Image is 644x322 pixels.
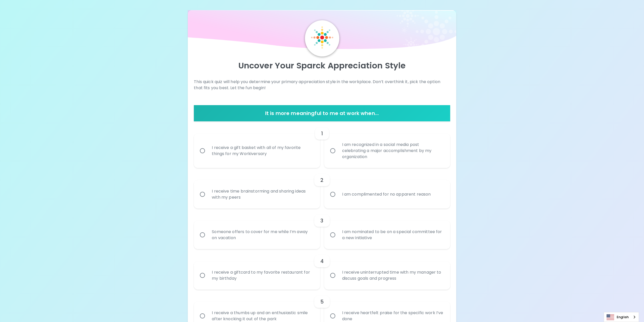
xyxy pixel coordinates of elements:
[208,182,317,206] div: I receive time brainstorming and sharing ideas with my peers
[196,109,448,117] h6: It is more meaningful to me at work when...
[188,10,456,52] img: wave
[338,223,447,247] div: I am nominated to be on a special committee for a new initiative
[321,129,323,138] h6: 1
[194,168,450,209] div: choice-group-check
[604,312,639,322] div: Language
[338,185,435,203] div: I am complimented for no apparent reason
[194,79,450,91] p: This quick quiz will help you determine your primary appreciation style in the workplace. Don’t o...
[208,263,317,288] div: I receive a giftcard to my favorite restaurant for my birthday
[320,298,324,306] h6: 5
[604,312,639,322] a: English
[194,249,450,290] div: choice-group-check
[320,176,323,184] h6: 2
[311,26,333,49] img: Sparck Logo
[208,139,317,163] div: I receive a gift basket with all of my favorite things for my Workiversary
[320,257,324,265] h6: 4
[194,61,450,71] p: Uncover Your Sparck Appreciation Style
[194,121,450,168] div: choice-group-check
[320,217,323,225] h6: 3
[338,263,447,288] div: I receive uninterrupted time with my manager to discuss goals and progress
[194,209,450,249] div: choice-group-check
[208,223,317,247] div: Someone offers to cover for me while I’m away on vacation
[338,136,447,166] div: I am recognized in a social media post celebrating a major accomplishment by my organization
[604,312,639,322] aside: Language selected: English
